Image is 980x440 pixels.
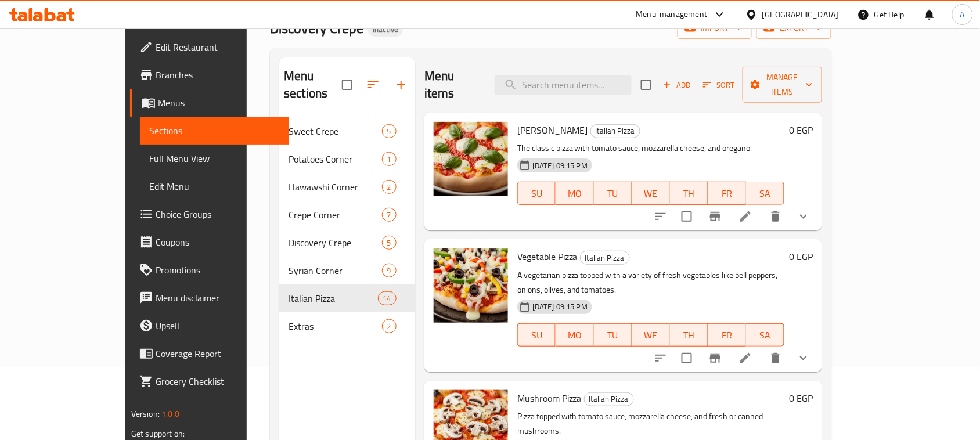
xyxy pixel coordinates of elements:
[130,256,289,284] a: Promotions
[700,76,738,94] button: Sort
[130,200,289,228] a: Choice Groups
[149,179,280,193] span: Edit Menu
[156,291,280,305] span: Menu disclaimer
[636,8,708,21] div: Menu-management
[387,71,415,99] button: Add section
[632,323,671,347] button: WE
[797,210,810,223] svg: Show Choices
[279,145,415,173] div: Potatoes Corner1
[156,235,280,249] span: Coupons
[647,203,675,230] button: sort-choices
[131,406,160,421] span: Version:
[960,8,965,21] span: A
[696,76,743,94] span: Sort items
[335,73,359,97] span: Select all sections
[156,263,280,277] span: Promotions
[670,323,708,347] button: TH
[434,248,508,323] img: Vegetable Pizza
[658,76,696,94] button: Add
[424,67,481,102] h2: Menu items
[289,236,382,250] span: Discovery Crepe
[284,67,342,102] h2: Menu sections
[556,182,594,205] button: MO
[762,203,790,230] button: delete
[675,346,699,370] span: Select to update
[382,319,397,333] div: items
[789,248,813,265] h6: 0 EGP
[383,321,396,332] span: 2
[279,257,415,284] div: Syrian Corner9
[523,327,552,344] span: SU
[517,409,784,438] p: Pizza topped with tomato sauce, mozzarella cheese, and fresh or canned mushrooms.
[289,264,382,277] span: Syrian Corner
[517,323,556,347] button: SU
[130,61,289,89] a: Branches
[738,351,752,365] a: Edit menu item
[517,248,578,265] span: Vegetable Pizza
[751,185,780,202] span: SA
[560,327,589,344] span: MO
[279,312,415,340] div: Extras2
[675,204,699,229] span: Select to update
[746,182,784,205] button: SA
[140,172,289,200] a: Edit Menu
[434,122,508,196] img: Margherita Pizza
[382,124,397,138] div: items
[368,24,403,34] span: Inactive
[383,182,396,193] span: 2
[156,68,280,82] span: Branches
[130,284,289,312] a: Menu disclaimer
[743,67,822,103] button: Manage items
[746,323,784,347] button: SA
[289,124,382,138] span: Sweet Crepe
[289,180,382,194] span: Hawawshi Corner
[751,327,780,344] span: SA
[528,160,592,171] span: [DATE] 09:15 PM
[523,185,552,202] span: SU
[289,208,382,222] span: Crepe Corner
[289,152,382,166] span: Potatoes Corner
[738,210,752,223] a: Edit menu item
[158,96,280,110] span: Menus
[762,8,839,21] div: [GEOGRAPHIC_DATA]
[289,319,382,333] div: Extras
[790,344,817,372] button: show more
[383,265,396,276] span: 9
[383,126,396,137] span: 5
[495,75,632,95] input: search
[658,76,696,94] span: Add item
[289,291,377,305] span: Italian Pizza
[790,203,817,230] button: show more
[149,152,280,165] span: Full Menu View
[590,124,640,138] div: Italian Pizza
[279,201,415,229] div: Crepe Corner7
[528,301,592,312] span: [DATE] 09:15 PM
[634,73,658,97] span: Select section
[130,312,289,340] a: Upsell
[766,21,822,35] span: export
[517,182,556,205] button: SU
[379,293,396,304] span: 14
[670,182,708,205] button: TH
[279,173,415,201] div: Hawawshi Corner2
[599,327,628,344] span: TU
[762,344,790,372] button: delete
[130,340,289,367] a: Coverage Report
[279,117,415,145] div: Sweet Crepe5
[149,124,280,138] span: Sections
[140,145,289,172] a: Full Menu View
[701,344,729,372] button: Branch-specific-item
[156,40,280,54] span: Edit Restaurant
[708,323,747,347] button: FR
[517,268,784,297] p: A vegetarian pizza topped with a variety of fresh vegetables like bell peppers, onions, olives, a...
[279,113,415,345] nav: Menu sections
[156,207,280,221] span: Choice Groups
[675,185,704,202] span: TH
[647,344,675,372] button: sort-choices
[359,71,387,99] span: Sort sections
[517,121,588,139] span: [PERSON_NAME]
[378,291,397,305] div: items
